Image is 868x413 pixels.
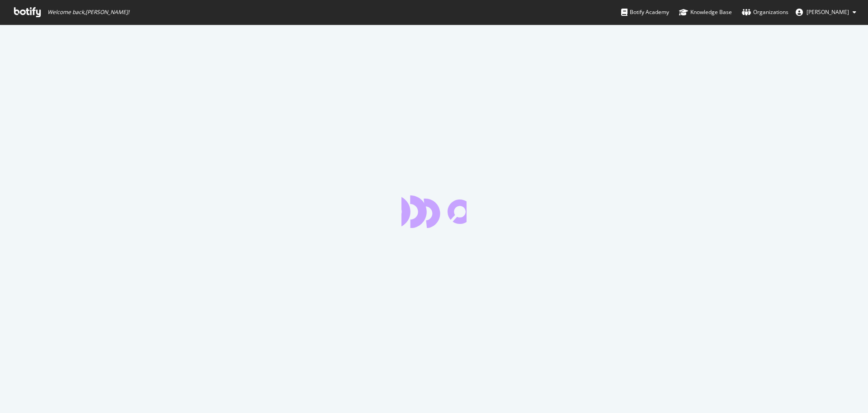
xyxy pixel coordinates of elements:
[621,8,669,17] div: Botify Academy
[679,8,732,17] div: Knowledge Base
[401,195,467,228] div: animation
[47,9,129,16] span: Welcome back, [PERSON_NAME] !
[788,5,863,19] button: [PERSON_NAME]
[807,8,849,16] span: Juan Gomez
[742,8,788,17] div: Organizations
